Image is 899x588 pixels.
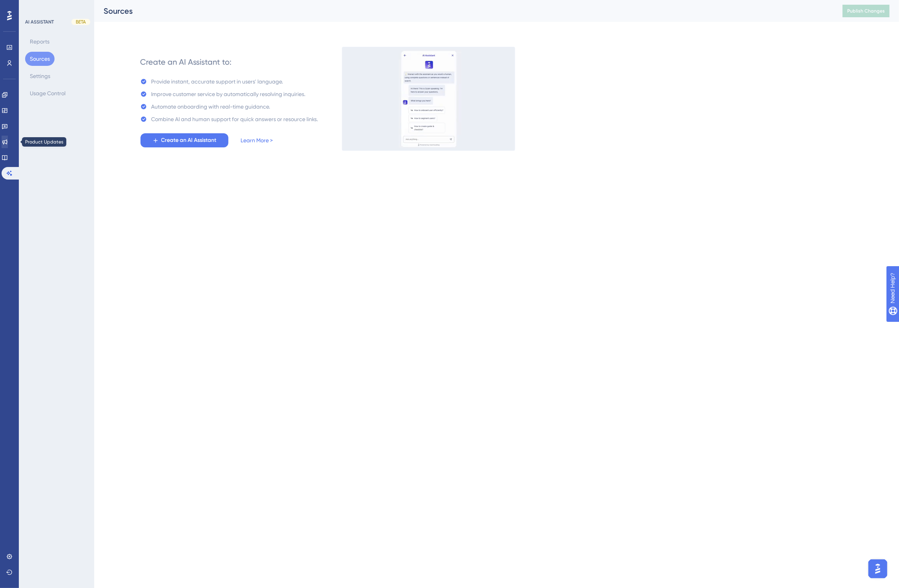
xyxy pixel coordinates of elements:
div: Sources [104,5,823,16]
div: AI ASSISTANT [25,19,54,25]
button: Usage Control [25,86,70,100]
div: Provide instant, accurate support in users' language. [151,77,283,86]
span: Need Help? [18,2,49,11]
iframe: UserGuiding AI Assistant Launcher [866,557,890,581]
div: Combine AI and human support for quick answers or resource links. [151,114,318,124]
a: Learn More > [241,136,273,145]
button: Reports [25,34,54,49]
button: Create an AI Assistant [140,133,228,147]
span: Publish Changes [847,8,885,14]
div: Create an AI Assistant to: [140,56,232,67]
div: BETA [71,19,90,25]
span: Create an AI Assistant [161,136,217,145]
button: Sources [25,52,55,66]
button: Settings [25,69,55,83]
div: Improve customer service by automatically resolving inquiries. [151,89,306,99]
button: Publish Changes [842,5,890,17]
div: Automate onboarding with real-time guidance. [151,102,270,111]
img: 536038c8a6906fa413afa21d633a6c1c.gif [342,47,515,151]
